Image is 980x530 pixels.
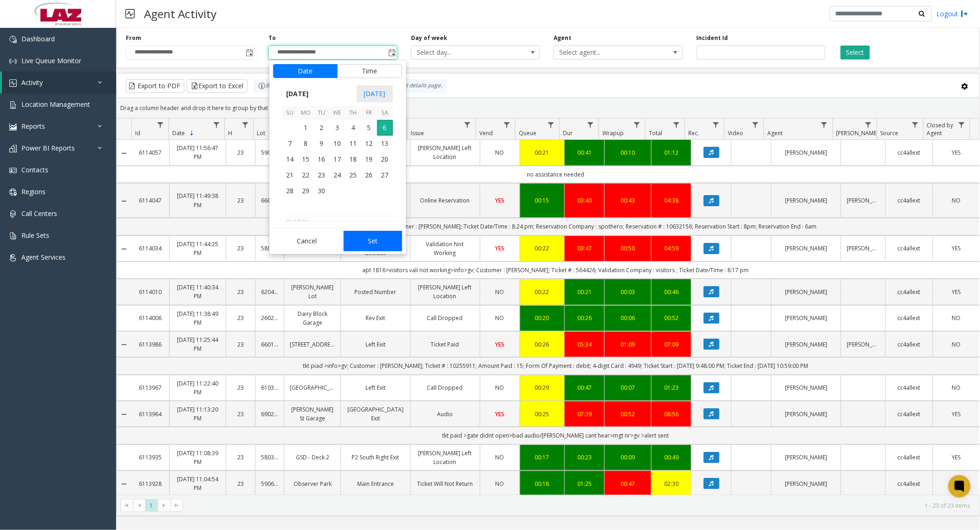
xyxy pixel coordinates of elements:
a: [PERSON_NAME] [777,244,835,253]
span: Toggle popup [244,46,254,59]
span: YES [952,244,960,252]
a: [PERSON_NAME] St Garage [290,405,335,423]
button: Cancel [273,231,341,251]
div: 00:52 [610,410,646,419]
a: 260229 [261,314,279,322]
div: 00:50 [610,244,646,253]
span: NO [496,149,504,157]
a: 23 [232,314,249,322]
a: 01:23 [657,383,686,392]
a: 00:26 [570,314,599,322]
a: Audio [416,410,474,419]
div: 00:43 [610,196,646,205]
span: 18 [346,151,361,167]
td: online resv>no tkt at entry>info>gv; Customer : [PERSON_NAME]; Ticket Date/Time : 8:24 pm; Reserv... [131,218,980,235]
span: 13 [377,136,393,151]
a: 04:38 [657,196,686,205]
a: NO [939,383,974,392]
img: 'icon' [9,123,17,131]
a: 6114057 [137,148,163,157]
td: Monday, September 29, 2025 [298,183,314,199]
a: NO [486,148,514,157]
a: [PERSON_NAME] [777,383,835,392]
a: 23 [232,288,249,296]
a: YES [486,410,514,419]
div: 00:21 [570,288,599,296]
button: Export to Excel [187,79,248,93]
a: 590619 [261,148,279,157]
a: 6113967 [137,383,163,392]
a: [PERSON_NAME] [777,314,835,322]
td: Monday, September 22, 2025 [298,167,314,183]
a: 00:47 [570,383,599,392]
td: Sunday, September 28, 2025 [282,183,298,199]
td: Wednesday, September 24, 2025 [330,167,346,183]
span: Live Queue Monitor [21,56,81,65]
a: 6113935 [137,453,163,462]
a: 00:46 [657,288,686,296]
a: [DATE] 11:49:38 PM [175,191,220,209]
a: Issue Filter Menu [461,118,474,131]
a: 00:03 [610,288,646,296]
img: 'icon' [9,36,17,43]
a: [PERSON_NAME] [847,244,880,253]
a: [DATE] 11:22:40 PM [175,379,220,397]
a: 08:56 [657,410,686,419]
a: [GEOGRAPHIC_DATA] Exit [346,405,405,423]
a: cc4allext [891,410,927,419]
a: Rev Exit [346,314,405,322]
td: apt 1816>visitors vali not working>info>gv; Customer : [PERSON_NAME]; Ticket # : 564426; Validati... [131,262,980,279]
a: [PERSON_NAME] Left Location [416,144,474,161]
a: 6114006 [137,314,163,322]
a: Video Filter Menu [749,118,762,131]
a: [PERSON_NAME] [777,410,835,419]
img: 'icon' [9,254,17,262]
span: 8 [298,136,314,151]
td: Saturday, September 13, 2025 [377,136,393,151]
a: [PERSON_NAME] Left Location [416,449,474,466]
a: 00:26 [526,340,559,349]
div: 00:41 [570,148,599,157]
a: [DATE] 11:40:34 PM [175,283,220,301]
td: Wednesday, September 10, 2025 [330,136,346,151]
a: Dur Filter Menu [584,118,597,131]
a: [PERSON_NAME] [847,340,880,349]
td: tkt paid >gate didnt open>bad audio/[PERSON_NAME] cant hear>mgt nr>gv >alert sent [131,427,980,444]
span: YES [495,196,504,204]
a: Collapse Details [117,197,131,205]
span: 15 [298,151,314,167]
a: Validation Not Working [416,240,474,257]
a: Parker Filter Menu [862,118,875,131]
a: Left Exit [346,340,405,349]
div: 00:29 [526,383,559,392]
span: Regions [21,187,46,196]
a: Activity [2,72,116,93]
td: Tuesday, September 9, 2025 [314,136,330,151]
span: 23 [314,167,330,183]
a: Logout [937,9,968,19]
td: Thursday, September 18, 2025 [346,151,361,167]
a: Posted Number [346,288,405,296]
a: 620425 [261,288,279,296]
a: 00:22 [526,244,559,253]
span: NO [496,314,504,322]
img: 'icon' [9,210,17,218]
span: YES [495,410,504,418]
a: 23 [232,453,249,462]
a: cc4allext [891,196,927,205]
span: YES [952,149,960,157]
a: 23 [232,148,249,157]
td: Tuesday, September 30, 2025 [314,183,330,199]
span: 21 [282,167,298,183]
span: 22 [298,167,314,183]
a: [DATE] 11:13:20 PM [175,405,220,423]
div: 00:15 [526,196,559,205]
img: pageIcon [125,2,135,25]
a: 6113986 [137,340,163,349]
span: Reports [21,122,45,131]
button: Select [841,46,870,59]
button: Time tab [337,64,402,78]
span: 10 [330,136,346,151]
